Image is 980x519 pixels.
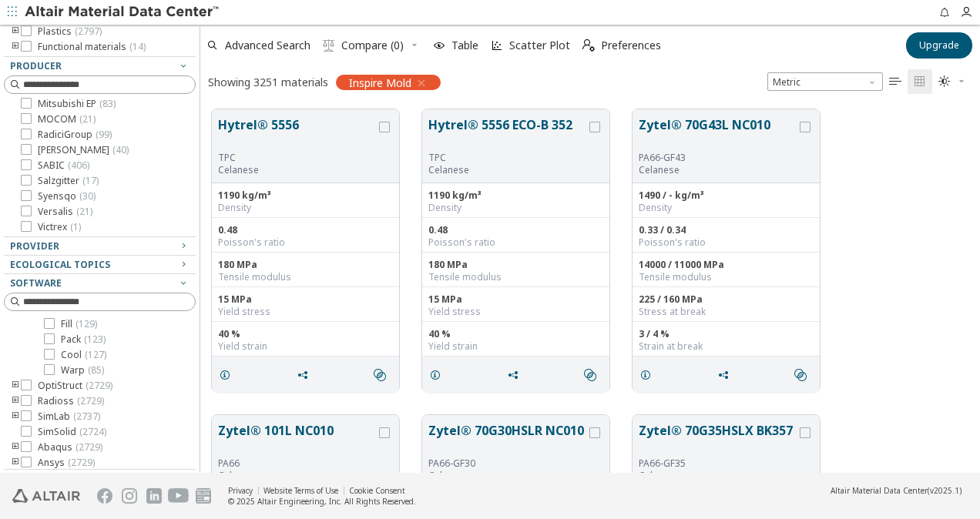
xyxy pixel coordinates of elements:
[12,489,80,503] img: Altair Engineering
[509,40,570,51] span: Scatter Plot
[767,72,883,91] span: Metric
[228,496,416,507] div: © 2025 Altair Engineering, Inc. All Rights Reserved.
[10,380,21,392] i: toogle group
[218,457,376,470] div: PA66
[582,39,595,52] i: 
[883,69,908,94] button: Table View
[10,457,21,469] i: toogle group
[84,333,106,346] span: ( 123 )
[99,97,116,110] span: ( 83 )
[908,69,932,94] button: Tile View
[4,274,196,293] button: Software
[639,202,814,214] div: Density
[639,224,814,236] div: 0.33 / 0.34
[639,470,797,482] p: Celanese
[639,293,814,306] div: 225 / 160 MPa
[218,271,393,283] div: Tensile modulus
[38,410,100,423] span: SimLab
[68,456,95,469] span: ( 2729 )
[428,421,586,457] button: Zytel® 70G30HSLR NC010
[10,410,21,423] i: toogle group
[428,164,586,176] p: Celanese
[428,340,603,353] div: Yield strain
[787,360,820,390] button: Similar search
[218,116,376,152] button: Hytrel® 5556
[4,57,196,75] button: Producer
[932,69,972,94] button: Theme
[218,421,376,457] button: Zytel® 101L NC010
[428,306,603,318] div: Yield stress
[212,360,244,390] button: Details
[428,457,586,470] div: PA66-GF30
[129,40,146,53] span: ( 14 )
[906,32,972,59] button: Upgrade
[10,276,62,290] span: Software
[914,75,926,88] i: 
[938,75,951,88] i: 
[82,174,99,187] span: ( 17 )
[225,40,310,51] span: Advanced Search
[10,441,21,454] i: toogle group
[263,485,338,496] a: Website Terms of Use
[767,72,883,91] div: Unit System
[38,159,89,172] span: SABIC
[428,271,603,283] div: Tensile modulus
[428,189,603,202] div: 1190 kg/m³
[76,440,102,454] span: ( 2729 )
[831,485,928,496] span: Altair Material Data Center
[639,259,814,271] div: 14000 / 11000 MPa
[4,237,196,256] button: Provider
[70,220,81,233] span: ( 1 )
[323,39,335,52] i: 
[218,202,393,214] div: Density
[218,164,376,176] p: Celanese
[218,306,393,318] div: Yield stress
[38,129,112,141] span: RadiciGroup
[500,360,532,390] button: Share
[10,25,21,38] i: toogle group
[61,333,106,346] span: Pack
[25,5,221,20] img: Altair Material Data Center
[10,41,21,53] i: toogle group
[228,485,253,496] a: Privacy
[633,360,665,390] button: Details
[38,144,129,156] span: [PERSON_NAME]
[831,485,962,496] div: (v2025.1)
[61,349,106,361] span: Cool
[428,259,603,271] div: 180 MPa
[218,152,376,164] div: TPC
[38,190,96,203] span: Syensqo
[710,360,743,390] button: Share
[428,470,586,482] p: Celanese
[218,293,393,306] div: 15 MPa
[639,306,814,318] div: Stress at break
[374,369,386,381] i: 
[88,363,104,377] span: ( 85 )
[75,25,102,38] span: ( 2797 )
[889,75,901,88] i: 
[77,394,104,407] span: ( 2729 )
[428,293,603,306] div: 15 MPa
[218,470,376,482] p: Celanese
[451,40,478,51] span: Table
[86,379,112,392] span: ( 2729 )
[601,40,661,51] span: Preferences
[79,189,96,203] span: ( 30 )
[38,206,92,218] span: Versalis
[639,189,814,202] div: 1490 / - kg/m³
[10,258,110,271] span: Ecological Topics
[38,395,104,407] span: Radioss
[73,410,100,423] span: ( 2737 )
[428,152,586,164] div: TPC
[38,457,95,469] span: Ansys
[428,236,603,249] div: Poisson's ratio
[208,75,328,89] div: Showing 3251 materials
[639,152,797,164] div: PA66-GF43
[76,205,92,218] span: ( 21 )
[38,98,116,110] span: Mitsubishi EP
[38,441,102,454] span: Abaqus
[10,59,62,72] span: Producer
[79,112,96,126] span: ( 21 )
[341,40,404,51] span: Compare (0)
[639,236,814,249] div: Poisson's ratio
